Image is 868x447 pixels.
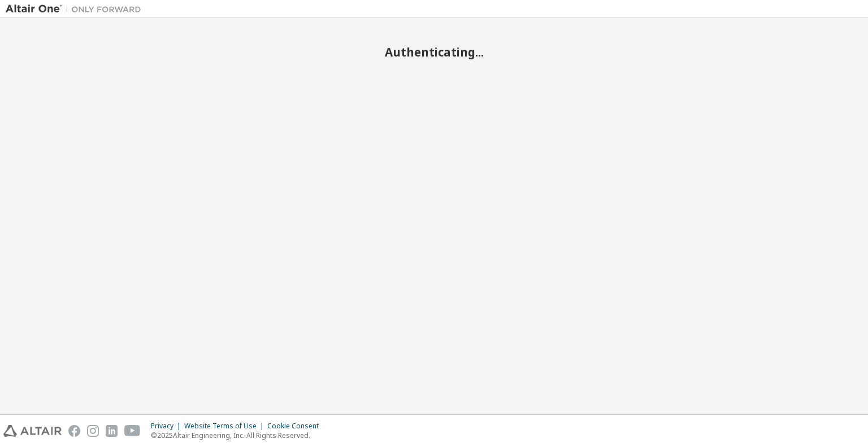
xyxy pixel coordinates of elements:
[3,425,62,437] img: altair_logo.svg
[87,425,99,437] img: instagram.svg
[267,422,325,431] div: Cookie Consent
[184,422,267,431] div: Website Terms of Use
[151,431,325,440] p: © 2025 Altair Engineering, Inc. All Rights Reserved.
[6,45,862,59] h2: Authenticating...
[68,425,80,437] img: facebook.svg
[151,422,184,431] div: Privacy
[6,3,147,15] img: Altair One
[106,425,118,437] img: linkedin.svg
[124,425,141,437] img: youtube.svg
